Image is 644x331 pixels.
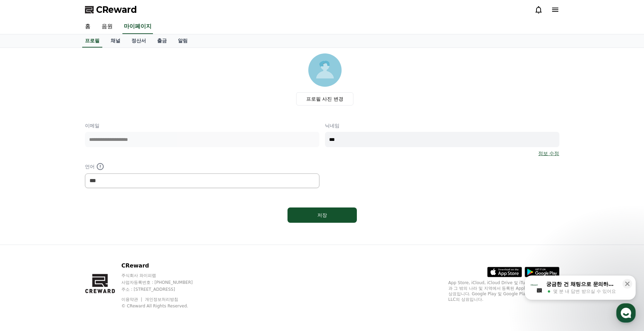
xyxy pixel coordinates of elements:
[296,92,353,105] label: 프로필 사진 변경
[287,207,357,223] button: 저장
[85,162,319,171] p: 언어
[121,262,206,270] p: CReward
[107,230,115,236] span: 설정
[325,122,559,129] p: 닉네임
[82,34,102,48] a: 프로필
[126,34,152,48] a: 정산서
[89,220,133,237] a: 설정
[96,19,118,34] a: 음원
[96,4,137,15] span: CReward
[145,297,178,302] a: 개인정보처리방침
[105,34,126,48] a: 채널
[152,34,172,48] a: 출금
[172,34,193,48] a: 알림
[79,19,96,34] a: 홈
[63,231,72,236] span: 대화
[2,220,46,237] a: 홈
[121,280,206,285] p: 사업자등록번호 : [PHONE_NUMBER]
[121,273,206,278] p: 주식회사 와이피랩
[121,303,206,309] p: © CReward All Rights Reserved.
[22,230,26,236] span: 홈
[301,212,343,219] div: 저장
[448,280,559,302] p: App Store, iCloud, iCloud Drive 및 iTunes Store는 미국과 그 밖의 나라 및 지역에서 등록된 Apple Inc.의 서비스 상표입니다. Goo...
[85,4,137,15] a: CReward
[308,53,342,87] img: profile_image
[85,122,319,129] p: 이메일
[121,297,143,302] a: 이용약관
[122,19,153,34] a: 마이페이지
[46,220,89,237] a: 대화
[538,150,559,157] a: 정보 수정
[121,287,206,292] p: 주소 : [STREET_ADDRESS]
